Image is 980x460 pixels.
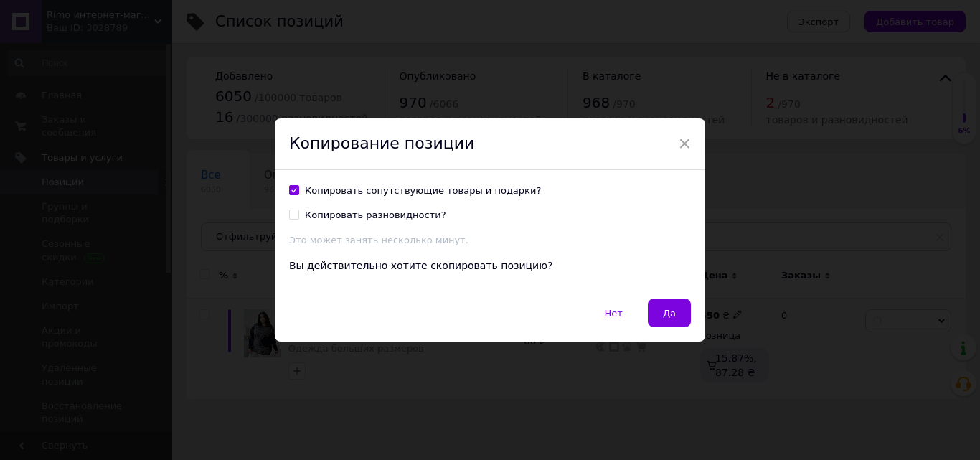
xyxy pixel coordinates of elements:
[305,209,446,222] div: Копировать разновидности?
[663,308,676,319] span: Да
[648,299,691,327] button: Да
[678,131,691,156] span: ×
[289,259,691,273] div: Вы действительно хотите скопировать позицию?
[605,308,623,319] span: Нет
[289,134,474,152] span: Копирование позиции
[590,299,638,327] button: Нет
[305,184,541,197] div: Копировать сопутствующие товары и подарки?
[289,235,468,245] span: Это может занять несколько минут.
